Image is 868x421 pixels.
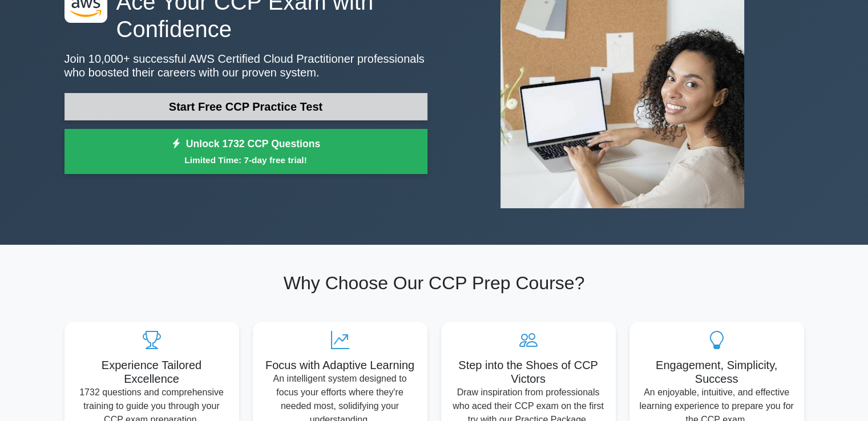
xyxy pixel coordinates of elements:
[64,52,427,79] p: Join 10,000+ successful AWS Certified Cloud Practitioner professionals who boosted their careers ...
[74,358,230,386] h5: Experience Tailored Excellence
[639,358,795,386] h5: Engagement, Simplicity, Success
[262,358,418,372] h5: Focus with Adaptive Learning
[79,153,413,167] small: Limited Time: 7-day free trial!
[64,272,804,294] h2: Why Choose Our CCP Prep Course?
[64,93,427,120] a: Start Free CCP Practice Test
[64,129,427,175] a: Unlock 1732 CCP QuestionsLimited Time: 7-day free trial!
[450,358,607,386] h5: Step into the Shoes of CCP Victors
